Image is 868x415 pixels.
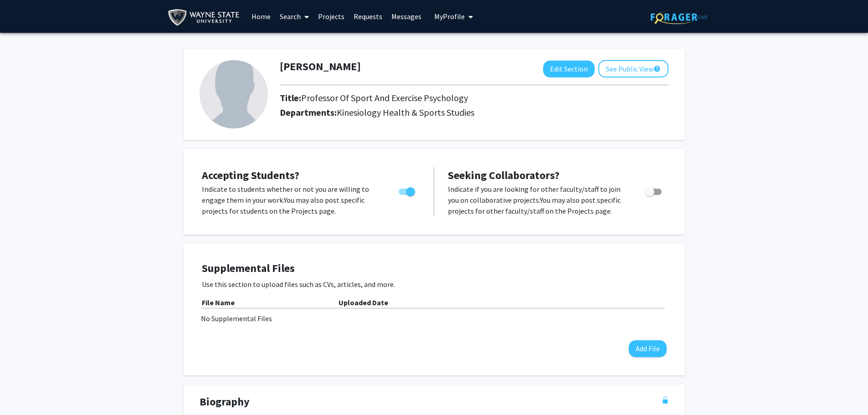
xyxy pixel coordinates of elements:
span: Accepting Students? [202,168,299,182]
p: Indicate to students whether or not you are willing to engage them in your work. You may also pos... [202,184,381,216]
span: Professor Of Sport And Exercise Psychology [301,92,468,103]
a: Requests [349,0,387,32]
button: See Public View [598,60,668,77]
a: Projects [313,0,349,32]
div: Toggle [395,184,420,197]
h2: Title: [280,92,468,103]
img: ForagerOne Logo [651,10,708,24]
div: Toggle [642,184,667,197]
b: Uploaded Date [339,298,388,307]
button: Add File [629,340,667,357]
img: Wayne State University Logo [168,7,244,28]
div: No Supplemental Files [201,313,668,324]
span: Seeking Collaborators? [448,168,560,182]
span: Kinesiology Health & Sports Studies [337,107,474,118]
a: Home [247,0,275,32]
h1: [PERSON_NAME] [280,60,361,73]
span: My Profile [434,12,465,21]
mat-icon: help [653,63,661,74]
span: Biography [200,394,250,410]
b: File Name [202,298,235,307]
h2: Departments: [273,107,675,118]
p: Indicate if you are looking for other faculty/staff to join you on collaborative projects. You ma... [448,184,628,216]
p: Use this section to upload files such as CVs, articles, and more. [202,279,667,290]
iframe: Chat [7,374,39,408]
button: Edit Section [543,61,595,77]
h4: Supplemental Files [202,262,667,275]
a: Search [275,0,313,32]
img: Profile Picture [200,60,268,128]
a: Messages [387,0,426,32]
